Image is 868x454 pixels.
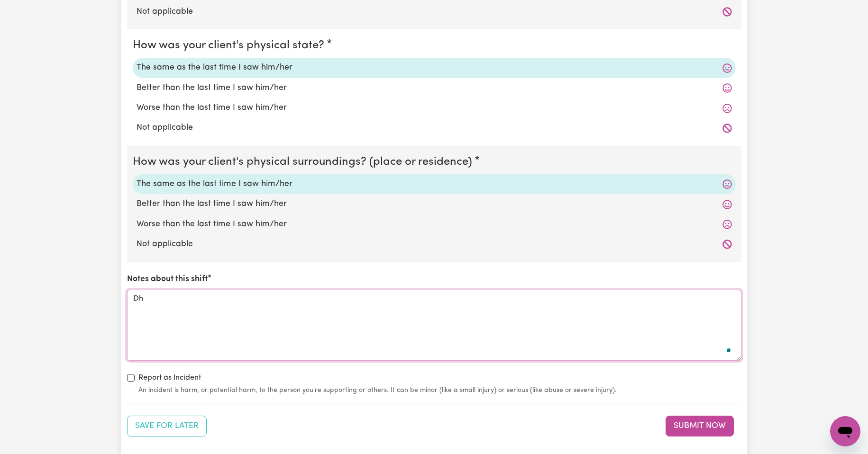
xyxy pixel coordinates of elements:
[137,178,732,190] label: The same as the last time I saw him/her
[137,102,732,114] label: Worse than the last time I saw him/her
[830,416,860,446] iframe: Button to launch messaging window
[133,153,476,170] legend: How was your client's physical surroundings? (place or residence)
[666,416,734,436] button: Submit your job report
[137,6,732,18] label: Not applicable
[137,218,732,231] label: Worse than the last time I saw him/her
[127,273,208,285] label: Notes about this shift
[138,385,741,395] small: An incident is harm, or potential harm, to the person you're supporting or others. It can be mino...
[137,62,732,74] label: The same as the last time I saw him/her
[137,238,732,250] label: Not applicable
[137,198,732,210] label: Better than the last time I saw him/her
[127,416,207,436] button: Save your job report
[127,290,741,361] textarea: To enrich screen reader interactions, please activate Accessibility in Grammarly extension settings
[133,37,328,54] legend: How was your client's physical state?
[137,122,732,134] label: Not applicable
[137,82,732,94] label: Better than the last time I saw him/her
[138,372,201,383] label: Report as Incident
